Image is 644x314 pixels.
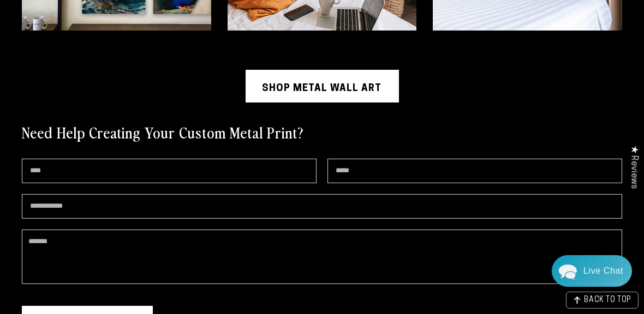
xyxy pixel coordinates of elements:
div: Chat widget toggle [552,255,632,287]
div: Contact Us Directly [583,255,623,287]
a: Shop Metal Wall Art [246,70,399,102]
h2: Need Help Creating Your Custom Metal Print? [22,122,303,142]
div: Click to open Judge.me floating reviews tab [623,137,644,197]
span: BACK TO TOP [584,297,631,304]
